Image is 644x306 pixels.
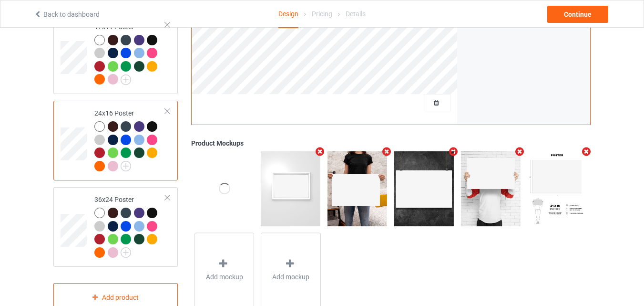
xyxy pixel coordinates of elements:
[34,11,100,18] a: Back to dashboard
[94,195,165,257] div: 36x24 Poster
[278,0,298,28] div: Design
[94,108,165,170] div: 24x16 Poster
[346,0,366,27] div: Details
[312,0,332,27] div: Pricing
[53,187,178,267] div: 36x24 Poster
[261,152,320,226] img: regular.jpg
[121,74,131,85] img: svg+xml;base64,PD94bWwgdmVyc2lvbj0iMS4wIiBlbmNvZGluZz0iVVRGLTgiPz4KPHN2ZyB3aWR0aD0iMjJweCIgaGVpZ2...
[447,147,459,157] i: Remove mockup
[272,273,309,282] span: Add mockup
[581,147,593,157] i: Remove mockup
[394,152,454,226] img: regular.jpg
[547,6,608,23] div: Continue
[527,152,587,226] img: regular.jpg
[191,139,591,148] div: Product Mockups
[121,247,131,258] img: svg+xml;base64,PD94bWwgdmVyc2lvbj0iMS4wIiBlbmNvZGluZz0iVVRGLTgiPz4KPHN2ZyB3aWR0aD0iMjJweCIgaGVpZ2...
[514,147,526,157] i: Remove mockup
[381,147,393,157] i: Remove mockup
[461,152,521,226] img: regular.jpg
[53,101,178,180] div: 24x16 Poster
[314,147,326,157] i: Remove mockup
[94,22,165,84] div: 17x11 Poster
[327,152,387,226] img: regular.jpg
[206,273,243,282] span: Add mockup
[53,14,178,94] div: 17x11 Poster
[121,161,131,171] img: svg+xml;base64,PD94bWwgdmVyc2lvbj0iMS4wIiBlbmNvZGluZz0iVVRGLTgiPz4KPHN2ZyB3aWR0aD0iMjJweCIgaGVpZ2...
